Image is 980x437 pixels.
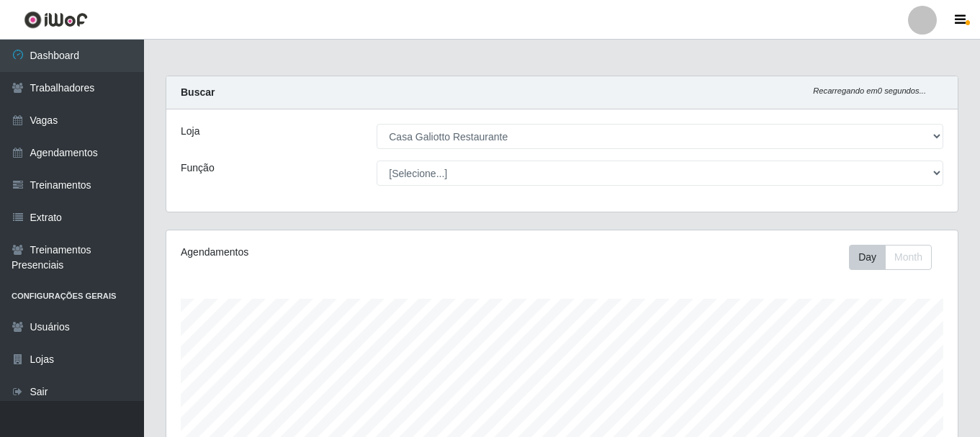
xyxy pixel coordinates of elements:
[885,245,932,270] button: Month
[181,86,215,98] strong: Buscar
[849,245,943,270] div: Toolbar with button groups
[813,86,926,95] i: Recarregando em 0 segundos...
[181,245,486,260] div: Agendamentos
[181,124,199,139] label: Loja
[849,245,886,270] button: Day
[849,245,932,270] div: First group
[181,161,215,176] label: Função
[24,11,88,29] img: CoreUI Logo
